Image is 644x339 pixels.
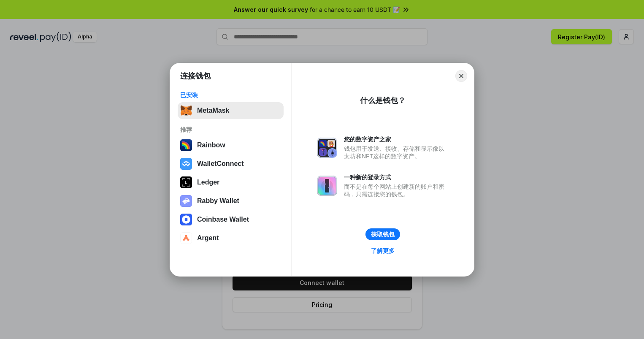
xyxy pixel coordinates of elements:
h1: 连接钱包 [180,71,211,81]
button: Coinbase Wallet [178,211,284,228]
button: 获取钱包 [365,228,400,240]
button: Rainbow [178,137,284,154]
div: 获取钱包 [371,231,395,238]
div: Rainbow [197,141,225,149]
div: Argent [197,234,219,242]
div: 而不是在每个网站上创建新的账户和密码，只需连接您的钱包。 [344,183,449,198]
div: 推荐 [180,126,281,133]
img: svg+xml,%3Csvg%20width%3D%2228%22%20height%3D%2228%22%20viewBox%3D%220%200%2028%2028%22%20fill%3D... [180,232,192,244]
img: svg+xml,%3Csvg%20xmlns%3D%22http%3A%2F%2Fwww.w3.org%2F2000%2Fsvg%22%20fill%3D%22none%22%20viewBox... [317,138,337,158]
div: 钱包用于发送、接收、存储和显示像以太坊和NFT这样的数字资产。 [344,145,449,160]
div: 已安装 [180,91,281,99]
img: svg+xml,%3Csvg%20xmlns%3D%22http%3A%2F%2Fwww.w3.org%2F2000%2Fsvg%22%20fill%3D%22none%22%20viewBox... [317,176,337,196]
button: MetaMask [178,102,284,119]
button: WalletConnect [178,155,284,172]
img: svg+xml,%3Csvg%20width%3D%2228%22%20height%3D%2228%22%20viewBox%3D%220%200%2028%2028%22%20fill%3D... [180,158,192,170]
img: svg+xml,%3Csvg%20xmlns%3D%22http%3A%2F%2Fwww.w3.org%2F2000%2Fsvg%22%20fill%3D%22none%22%20viewBox... [180,195,192,207]
img: svg+xml,%3Csvg%20fill%3D%22none%22%20height%3D%2233%22%20viewBox%3D%220%200%2035%2033%22%20width%... [180,105,192,117]
div: MetaMask [197,107,229,114]
div: Rabby Wallet [197,197,239,205]
div: 您的数字资产之家 [344,136,449,143]
div: WalletConnect [197,160,244,168]
img: svg+xml,%3Csvg%20width%3D%22120%22%20height%3D%22120%22%20viewBox%3D%220%200%20120%20120%22%20fil... [180,139,192,151]
div: 什么是钱包？ [360,95,406,106]
div: Coinbase Wallet [197,216,249,223]
div: Ledger [197,179,219,186]
img: svg+xml,%3Csvg%20xmlns%3D%22http%3A%2F%2Fwww.w3.org%2F2000%2Fsvg%22%20width%3D%2228%22%20height%3... [180,176,192,188]
div: 一种新的登录方式 [344,174,449,181]
a: 了解更多 [366,245,400,256]
button: Ledger [178,174,284,191]
div: 了解更多 [371,247,395,255]
button: Argent [178,230,284,247]
img: svg+xml,%3Csvg%20width%3D%2228%22%20height%3D%2228%22%20viewBox%3D%220%200%2028%2028%22%20fill%3D... [180,214,192,225]
button: Rabby Wallet [178,193,284,209]
button: Close [455,70,467,82]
